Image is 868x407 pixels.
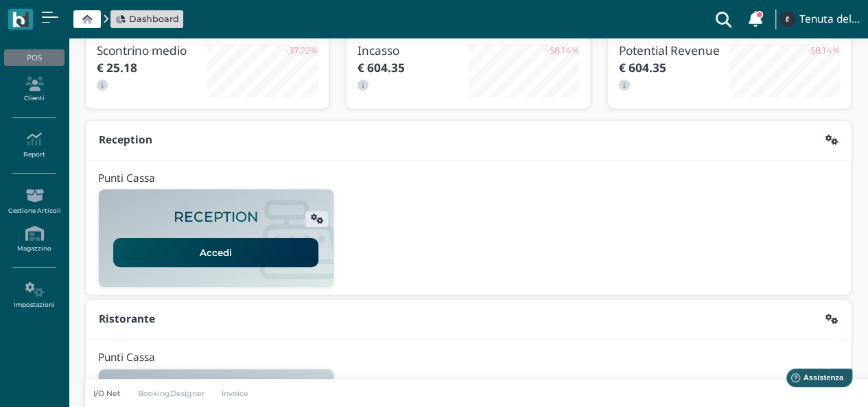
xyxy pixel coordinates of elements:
h3: Potential Revenue [619,44,729,57]
a: Impostazioni [4,277,64,314]
h4: Punti Cassa [98,173,155,185]
a: Invoice [213,388,258,399]
a: Clienti [4,71,64,108]
b: € 604.35 [357,60,405,75]
b: Ristorante [99,312,155,326]
span: Assistenza [40,11,91,21]
a: Gestione Articoli [4,183,64,220]
b: € 604.35 [619,60,666,75]
b: Reception [99,132,152,147]
a: Dashboard [115,12,179,25]
a: Magazzino [4,220,64,258]
a: Accedi [113,238,318,267]
h2: RECEPTION [174,209,259,225]
h3: Scontrino medio [97,44,207,57]
a: Report [4,126,64,164]
img: ... [779,12,795,27]
div: POS [4,49,64,66]
b: € 25.18 [97,60,137,75]
h4: Punti Cassa [98,352,155,364]
p: I/O Net [93,388,121,399]
h4: Tenuta del Barco [799,14,860,25]
a: BookingDesigner [129,388,213,399]
h3: Incasso [357,44,468,57]
iframe: Help widget launcher [771,364,856,395]
span: Dashboard [129,12,179,25]
a: ... Tenuta del Barco [777,3,860,36]
img: logo [12,12,28,27]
